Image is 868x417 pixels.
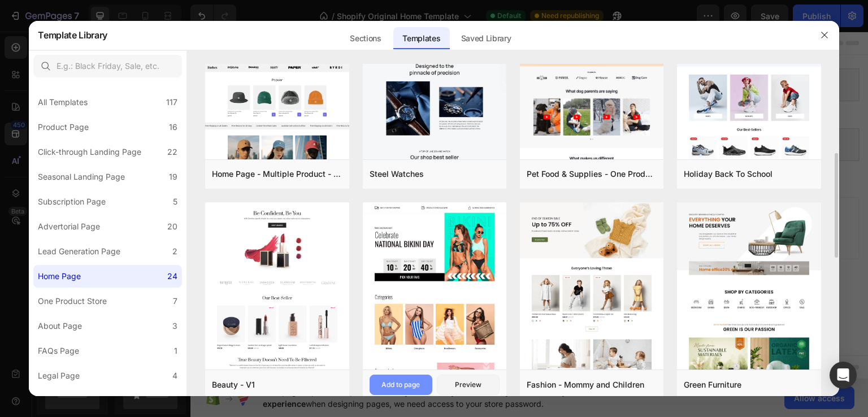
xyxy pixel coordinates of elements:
[38,170,125,184] div: Seasonal Landing Page
[172,245,177,258] div: 2
[527,167,657,181] div: Pet Food & Supplies - One Product Store
[38,270,81,283] div: Home Page
[452,27,520,50] div: Saved Library
[527,378,644,392] div: Fashion - Mommy and Children
[169,120,177,134] div: 16
[38,95,88,109] div: All Templates
[212,199,289,209] span: inspired by CRO experts
[172,319,177,333] div: 3
[380,199,465,209] span: then drag & drop elements
[172,394,177,407] div: 2
[173,195,177,208] div: 5
[38,319,82,333] div: About Page
[381,380,420,390] div: Add to page
[300,106,396,120] span: Shopify section: product-list
[393,27,449,50] div: Templates
[212,378,255,392] div: Beauty - V1
[38,20,107,50] h2: Template Library
[38,145,141,159] div: Click-through Landing Page
[311,46,385,60] span: Shopify section: hero
[684,167,772,181] div: Holiday Back To School
[167,220,177,233] div: 20
[38,294,107,308] div: One Product Store
[370,375,432,395] button: Add to page
[370,167,424,181] div: Steel Watches
[38,394,89,407] div: Contact Page
[684,378,741,392] div: Green Furniture
[437,375,500,395] button: Preview
[33,55,182,77] input: E.g.: Black Friday, Sale, etc.
[173,294,177,308] div: 7
[389,185,458,197] div: Add blank section
[38,220,100,233] div: Advertorial Page
[313,159,366,171] span: Add section
[305,199,365,209] span: from URL or image
[167,270,177,283] div: 24
[166,95,177,109] div: 117
[174,344,177,358] div: 1
[38,120,89,134] div: Product Page
[341,27,390,50] div: Sections
[38,195,106,208] div: Subscription Page
[172,369,177,383] div: 4
[38,245,120,258] div: Lead Generation Page
[455,380,481,390] div: Preview
[169,170,177,184] div: 19
[38,344,79,358] div: FAQs Page
[38,369,80,383] div: Legal Page
[830,362,857,389] div: Open Intercom Messenger
[167,145,177,159] div: 22
[212,167,342,181] div: Home Page - Multiple Product - Apparel - Style 4
[218,185,286,197] div: Choose templates
[306,185,366,197] div: Generate layout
